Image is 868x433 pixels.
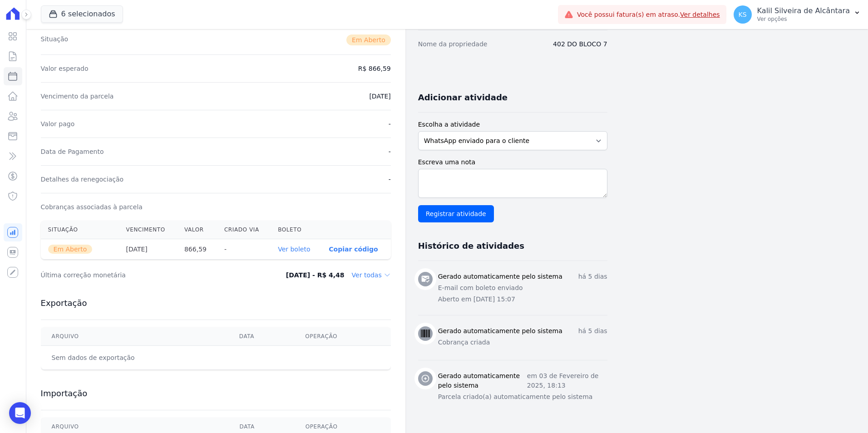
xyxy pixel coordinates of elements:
[278,246,310,253] a: Ver boleto
[118,221,177,239] th: Vencimento
[41,92,114,101] dt: Vencimento da parcela
[757,6,850,15] p: Kalil Silveira de Alcântara
[41,327,228,346] th: Arquivo
[48,245,93,254] span: Em Aberto
[352,271,391,280] dd: Ver todas
[369,92,390,101] dd: [DATE]
[726,2,868,27] button: KS Kalil Silveira de Alcântara Ver opções
[41,5,123,23] button: 6 selecionados
[228,327,294,346] th: Data
[41,175,124,184] dt: Detalhes da renegociação
[389,147,391,156] dd: -
[438,371,527,390] h3: Gerado automaticamente pelo sistema
[680,11,720,18] a: Ver detalhes
[739,11,747,18] span: KS
[438,272,562,281] h3: Gerado automaticamente pelo sistema
[177,239,217,260] th: 866,59
[358,64,391,73] dd: R$ 866,59
[553,39,607,49] dd: 402 DO BLOCO 7
[389,119,391,128] dd: -
[418,39,488,49] dt: Nome da propriedade
[438,295,607,304] p: Aberto em [DATE] 15:07
[527,371,607,390] p: em 03 de Fevereiro de 2025, 18:13
[578,272,607,281] p: há 5 dias
[438,326,562,336] h3: Gerado automaticamente pelo sistema
[438,338,607,347] p: Cobrança criada
[346,34,391,45] span: Em Aberto
[41,221,119,239] th: Situação
[217,239,271,260] th: -
[418,92,508,103] h3: Adicionar atividade
[41,388,391,399] h3: Importação
[294,327,390,346] th: Operação
[286,271,345,280] dd: [DATE] - R$ 4,48
[41,202,143,212] dt: Cobranças associadas à parcela
[41,271,248,280] dt: Última correção monetária
[41,346,228,370] td: Sem dados de exportação
[41,34,69,45] dt: Situação
[438,283,607,293] p: E-mail com boleto enviado
[177,221,217,239] th: Valor
[438,392,607,402] p: Parcela criado(a) automaticamente pelo sistema
[271,221,321,239] th: Boleto
[757,15,850,23] p: Ver opções
[389,175,391,184] dd: -
[418,205,494,222] input: Registrar atividade
[41,64,89,73] dt: Valor esperado
[329,246,378,253] button: Copiar código
[217,221,271,239] th: Criado via
[418,241,524,251] h3: Histórico de atividades
[577,10,720,20] span: Você possui fatura(s) em atraso.
[418,157,607,167] label: Escreva uma nota
[9,402,31,424] div: Open Intercom Messenger
[41,298,391,309] h3: Exportação
[418,120,607,129] label: Escolha a atividade
[578,326,607,336] p: há 5 dias
[118,239,177,260] th: [DATE]
[41,147,104,156] dt: Data de Pagamento
[41,119,75,128] dt: Valor pago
